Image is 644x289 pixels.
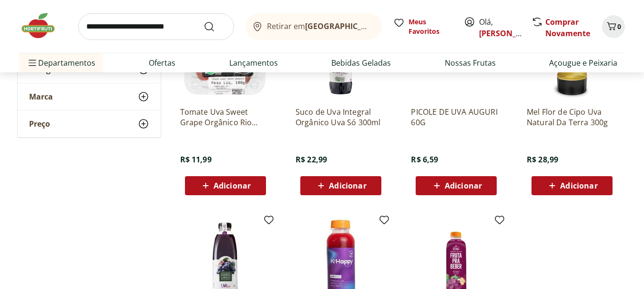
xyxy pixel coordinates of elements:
span: Retirar em [267,22,372,30]
span: R$ 11,99 [180,154,212,165]
a: Nossas Frutas [445,57,496,69]
span: Adicionar [214,182,251,189]
button: Marca [18,83,161,110]
a: Ofertas [149,57,175,69]
span: R$ 6,59 [411,154,438,165]
a: PICOLE DE UVA AUGURI 60G [411,107,501,128]
button: Adicionar [416,176,497,195]
span: 0 [617,22,621,31]
a: Lançamentos [229,57,278,69]
span: Adicionar [560,182,597,189]
button: Adicionar [185,176,266,195]
span: Preço [29,119,50,129]
img: Hortifruti [19,11,67,40]
b: [GEOGRAPHIC_DATA]/[GEOGRAPHIC_DATA] [305,21,466,31]
a: Bebidas Geladas [331,57,391,69]
button: Adicionar [300,176,381,195]
span: Olá, [479,16,521,39]
input: search [78,13,234,40]
span: Marca [29,92,53,101]
span: R$ 22,99 [296,154,327,165]
button: Carrinho [602,15,625,38]
button: Adicionar [532,176,613,195]
button: Preço [18,110,161,137]
span: Adicionar [329,182,366,189]
a: Tomate Uva Sweet Grape Orgânico Rio Bonito Bandeja [180,107,271,128]
a: Suco de Uva Integral Orgânico Uva Só 300ml [296,107,386,128]
a: [PERSON_NAME] [479,28,541,39]
a: Mel Flor de Cipo Uva Natural Da Terra 300g [527,107,617,128]
button: Retirar em[GEOGRAPHIC_DATA]/[GEOGRAPHIC_DATA] [245,13,382,40]
span: R$ 28,99 [527,154,558,165]
span: Adicionar [445,182,482,189]
a: Meus Favoritos [393,17,452,36]
a: Comprar Novamente [545,17,590,39]
button: Menu [27,51,38,74]
span: Meus Favoritos [409,17,452,36]
a: Açougue e Peixaria [549,57,617,69]
span: Departamentos [27,51,95,74]
button: Submit Search [204,21,226,32]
